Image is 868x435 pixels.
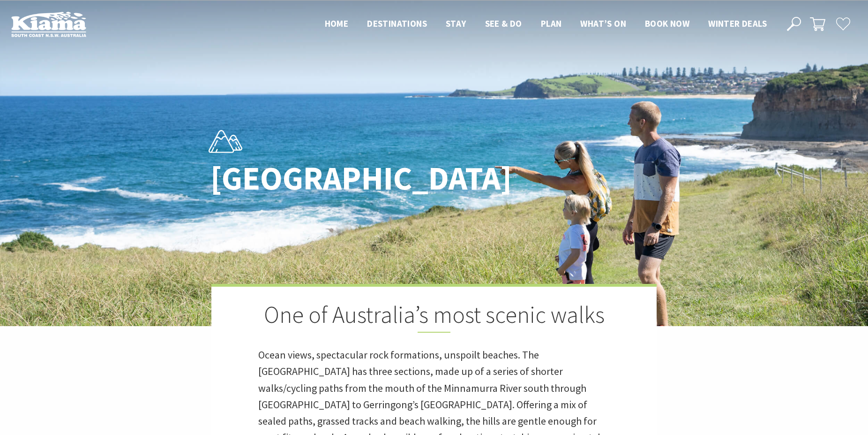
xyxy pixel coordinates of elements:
h2: One of Australia’s most scenic walks [258,301,610,333]
span: Winter Deals [708,18,767,29]
nav: Main Menu [315,16,776,32]
span: Stay [446,18,466,29]
span: Plan [541,18,562,29]
span: See & Do [485,18,522,29]
h1: [GEOGRAPHIC_DATA] [210,160,475,196]
img: Kiama Logo [11,11,86,37]
span: Book now [645,18,689,29]
span: Home [325,18,349,29]
span: What’s On [580,18,626,29]
span: Destinations [367,18,427,29]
